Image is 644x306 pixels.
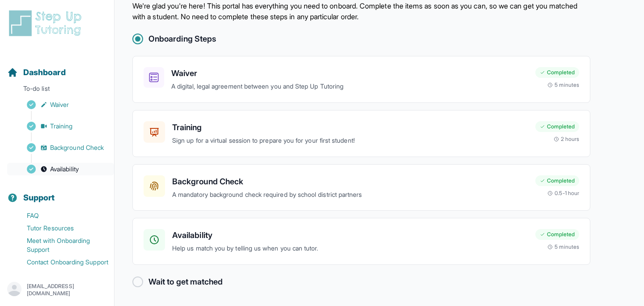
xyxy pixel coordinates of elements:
[172,229,528,242] h3: Availability
[547,81,579,89] div: 5 minutes
[172,175,528,188] h3: Background Check
[172,190,528,200] p: A mandatory background check required by school district partners
[132,110,590,157] a: TrainingSign up for a virtual session to prepare you for your first student!Completed2 hours
[132,0,590,22] p: We're glad you're here! This portal has everything you need to onboard. Complete the items as soo...
[27,283,107,297] p: [EMAIL_ADDRESS][DOMAIN_NAME]
[535,121,579,132] div: Completed
[23,191,55,204] span: Support
[7,222,114,234] a: Tutor Resources
[148,276,223,288] h2: Wait to get matched
[171,81,528,92] p: A digital, legal agreement between you and Step Up Tutoring
[535,175,579,186] div: Completed
[171,67,528,80] h3: Waiver
[535,229,579,240] div: Completed
[132,218,590,265] a: AvailabilityHelp us match you by telling us when you can tutor.Completed5 minutes
[547,190,579,197] div: 0.5-1 hour
[50,100,69,109] span: Waiver
[7,234,114,256] a: Meet with Onboarding Support
[7,98,114,111] a: Waiver
[7,9,87,38] img: logo
[7,163,114,175] a: Availability
[7,256,114,268] a: Contact Onboarding Support
[50,143,104,152] span: Background Check
[4,177,110,208] button: Support
[7,120,114,132] a: Training
[132,56,590,103] a: WaiverA digital, legal agreement between you and Step Up TutoringCompleted5 minutes
[7,66,66,79] a: Dashboard
[4,52,110,82] button: Dashboard
[7,282,107,298] button: [EMAIL_ADDRESS][DOMAIN_NAME]
[554,136,580,143] div: 2 hours
[547,243,579,251] div: 5 minutes
[172,121,528,134] h3: Training
[132,164,590,211] a: Background CheckA mandatory background check required by school district partnersCompleted0.5-1 hour
[50,165,79,174] span: Availability
[148,33,216,45] h2: Onboarding Steps
[23,66,66,79] span: Dashboard
[50,122,73,131] span: Training
[172,243,528,254] p: Help us match you by telling us when you can tutor.
[172,136,528,146] p: Sign up for a virtual session to prepare you for your first student!
[7,209,114,222] a: FAQ
[4,84,110,97] p: To-do list
[7,141,114,154] a: Background Check
[535,67,579,78] div: Completed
